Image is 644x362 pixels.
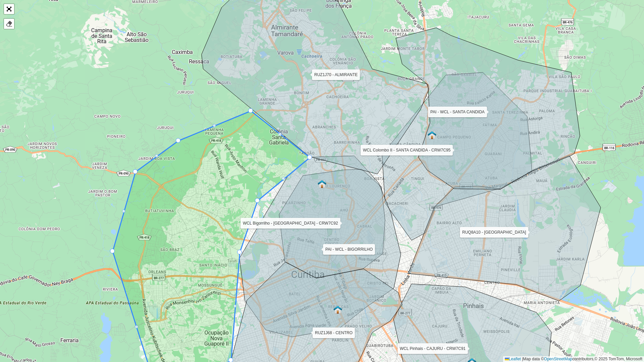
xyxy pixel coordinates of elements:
[505,357,521,361] a: Leaflet
[318,180,326,188] img: Warecloud Bigorrilho - SÃO FRACISCO
[4,19,14,29] div: Remover camada(s)
[4,4,14,14] a: Abrir mapa em tela cheia
[503,356,644,362] div: Map data © contributors,© 2025 TomTom, Microsoft
[333,305,342,314] img: 704 UDC Full Brasilio
[428,131,436,139] img: Warecloud Colombo II - SANTA CANDIDA
[522,357,523,361] span: |
[544,357,573,361] a: OpenStreetMap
